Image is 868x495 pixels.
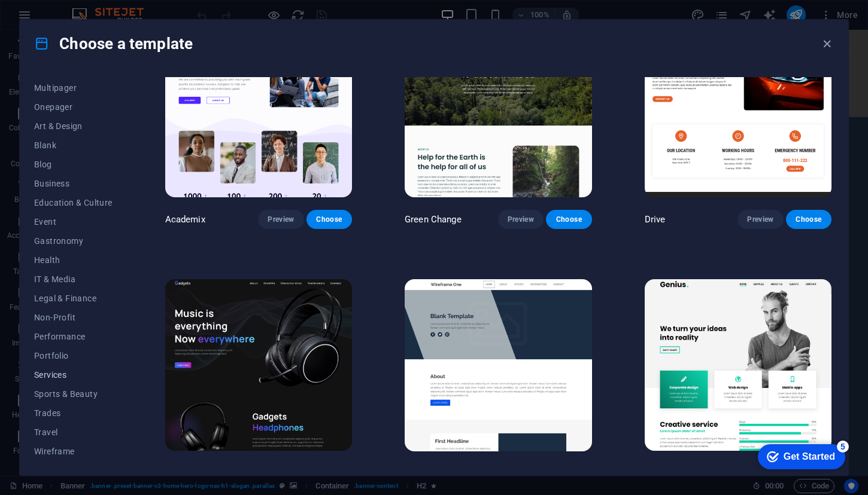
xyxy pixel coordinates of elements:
button: Choose [306,210,352,229]
button: Blog [34,155,113,174]
span: Preview [268,215,294,224]
button: Performance [34,327,113,346]
button: Blank [34,136,113,155]
p: Green Change [405,213,462,225]
span: Portfolio [34,351,113,360]
button: Education & Culture [34,193,113,212]
button: Portfolio [34,346,113,365]
span: Event [34,217,113,227]
span: Blog [34,160,113,169]
button: Preview [738,210,783,229]
button: Wireframe [34,442,113,461]
button: 1 [28,411,43,414]
button: Art & Design [34,117,113,136]
button: Choose [546,210,591,229]
div: 5 [89,2,101,14]
div: Get Started [35,13,87,24]
button: Sports & Beauty [34,384,113,404]
span: Non-Profit [34,313,113,322]
button: 2 [28,427,43,430]
img: Green Change [405,25,591,197]
span: Services [34,370,113,380]
button: Business [34,174,113,193]
span: Legal & Finance [34,294,113,303]
img: Gadgets [165,279,352,451]
span: Business [34,179,113,188]
button: 3 [28,443,43,446]
button: Gastronomy [34,231,113,250]
span: Onepager [34,102,113,112]
span: Health [34,255,113,265]
span: Choose [316,215,342,224]
p: Drive [645,213,666,225]
img: Genius [645,279,831,451]
button: Choose [786,210,831,229]
button: Travel [34,423,113,442]
span: IT & Media [34,274,113,284]
span: Wireframe [34,447,113,456]
span: Education & Culture [34,198,113,207]
img: Wireframe One [405,279,591,451]
span: Preview [747,215,773,224]
img: Academix [165,25,352,197]
button: Preview [258,210,304,229]
span: Preview [508,215,534,224]
div: For Rent [757,10,811,35]
span: Multipager [34,83,113,93]
span: Trades [34,408,113,418]
button: Non-Profit [34,308,113,327]
img: Drive [645,25,831,197]
span: Performance [34,332,113,341]
span: Art & Design [34,121,113,131]
button: Event [34,212,113,231]
div: Get Started 5 items remaining, 0% complete [10,6,97,31]
button: Legal & Finance [34,289,113,308]
span: Sports & Beauty [34,389,113,399]
h4: Choose a template [34,34,193,53]
span: Blank [34,140,113,150]
button: Multipager [34,78,113,97]
button: IT & Media [34,270,113,289]
span: Travel [34,427,113,437]
button: Onepager [34,97,113,117]
button: Services [34,365,113,384]
button: Health [34,250,113,270]
button: Trades [34,404,113,423]
button: Preview [498,210,544,229]
span: Choose [556,215,582,224]
span: Gastronomy [34,236,113,246]
p: Academix [165,213,205,225]
span: Choose [796,215,822,224]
